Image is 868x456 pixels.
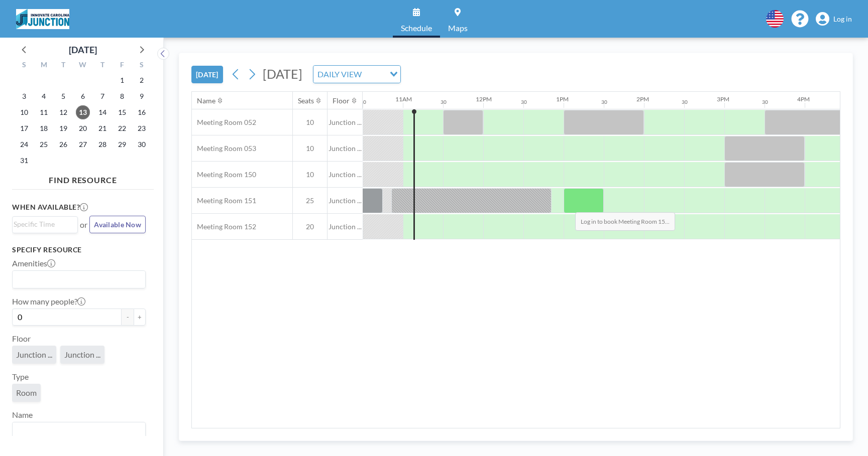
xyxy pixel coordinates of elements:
[16,9,69,29] img: organization-logo
[16,388,37,398] span: Room
[15,59,34,72] div: S
[13,422,145,439] div: Search for option
[315,68,364,81] span: DAILY VIEW
[293,170,327,179] span: 10
[192,222,256,231] span: Meeting Room 152
[636,95,649,103] div: 2PM
[12,334,31,344] label: Floor
[80,220,87,230] span: or
[115,137,129,151] span: Friday, August 29, 2025
[34,59,54,72] div: M
[17,137,31,151] span: Sunday, August 24, 2025
[115,73,129,87] span: Friday, August 1, 2025
[76,121,90,135] span: Wednesday, August 20, 2025
[833,15,852,24] span: Log in
[95,137,110,151] span: Thursday, August 28, 2025
[12,258,55,268] label: Amenities
[12,171,154,185] h4: FIND RESOURCE
[56,89,70,103] span: Tuesday, August 5, 2025
[12,410,33,420] label: Name
[132,59,151,72] div: S
[12,372,29,382] label: Type
[95,121,110,135] span: Thursday, August 21, 2025
[135,89,149,103] span: Saturday, August 9, 2025
[298,96,314,105] div: Seats
[17,154,31,168] span: Sunday, August 31, 2025
[328,222,363,231] span: Junction ...
[17,121,31,135] span: Sunday, August 17, 2025
[476,95,492,103] div: 12PM
[14,219,72,230] input: Search for option
[76,105,90,119] span: Wednesday, August 13, 2025
[69,43,97,57] div: [DATE]
[115,121,129,135] span: Friday, August 22, 2025
[89,216,146,233] button: Available Now
[94,220,141,229] span: Available Now
[293,144,327,153] span: 10
[192,118,256,127] span: Meeting Room 052
[135,137,149,151] span: Saturday, August 30, 2025
[95,105,110,119] span: Thursday, August 14, 2025
[192,196,256,205] span: Meeting Room 151
[192,170,256,179] span: Meeting Room 150
[115,105,129,119] span: Friday, August 15, 2025
[682,99,688,105] div: 30
[17,105,31,119] span: Sunday, August 10, 2025
[556,95,569,103] div: 1PM
[333,96,350,105] div: Floor
[56,105,70,119] span: Tuesday, August 12, 2025
[601,99,607,105] div: 30
[328,118,363,127] span: Junction ...
[16,350,52,360] span: Junction ...
[293,222,327,231] span: 20
[395,95,412,103] div: 11AM
[191,66,223,83] button: [DATE]
[192,144,256,153] span: Meeting Room 053
[37,121,51,135] span: Monday, August 18, 2025
[313,66,400,83] div: Search for option
[135,73,149,87] span: Saturday, August 2, 2025
[448,24,468,32] span: Maps
[17,89,31,103] span: Sunday, August 3, 2025
[135,121,149,135] span: Saturday, August 23, 2025
[360,99,366,105] div: 30
[14,273,140,286] input: Search for option
[76,137,90,151] span: Wednesday, August 27, 2025
[37,89,51,103] span: Monday, August 4, 2025
[56,121,70,135] span: Tuesday, August 19, 2025
[401,24,432,32] span: Schedule
[293,196,327,205] span: 25
[122,309,134,326] button: -
[95,89,110,103] span: Thursday, August 7, 2025
[328,170,363,179] span: Junction ...
[328,144,363,153] span: Junction ...
[112,59,132,72] div: F
[73,59,93,72] div: W
[13,271,145,288] div: Search for option
[717,95,729,103] div: 3PM
[135,105,149,119] span: Saturday, August 16, 2025
[575,212,675,231] span: Log in to book Meeting Room 15...
[37,105,51,119] span: Monday, August 11, 2025
[92,59,112,72] div: T
[12,296,85,307] label: How many people?
[263,66,302,81] span: [DATE]
[365,68,384,81] input: Search for option
[54,59,73,72] div: T
[64,350,100,360] span: Junction ...
[762,99,768,105] div: 30
[293,118,327,127] span: 10
[441,99,447,105] div: 30
[115,89,129,103] span: Friday, August 8, 2025
[56,137,70,151] span: Tuesday, August 26, 2025
[13,217,77,232] div: Search for option
[12,245,146,254] h3: Specify resource
[197,96,215,105] div: Name
[521,99,527,105] div: 30
[816,12,852,26] a: Log in
[37,137,51,151] span: Monday, August 25, 2025
[134,309,146,326] button: +
[76,89,90,103] span: Wednesday, August 6, 2025
[797,95,810,103] div: 4PM
[14,424,140,437] input: Search for option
